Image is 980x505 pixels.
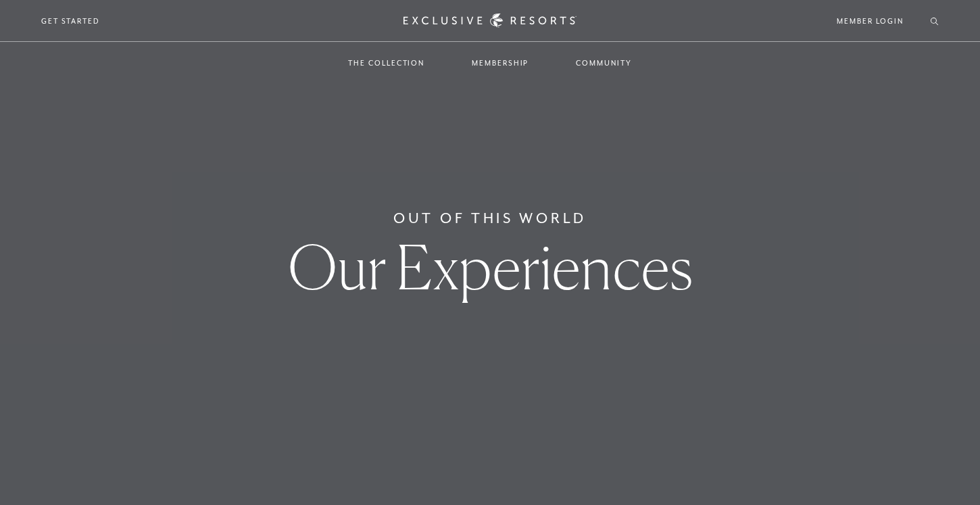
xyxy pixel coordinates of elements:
[837,15,904,27] a: Member Login
[41,15,100,27] a: Get Started
[562,43,645,82] a: Community
[458,43,542,82] a: Membership
[335,43,438,82] a: The Collection
[288,237,693,297] h1: Our Experiences
[393,208,587,229] h6: Out Of This World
